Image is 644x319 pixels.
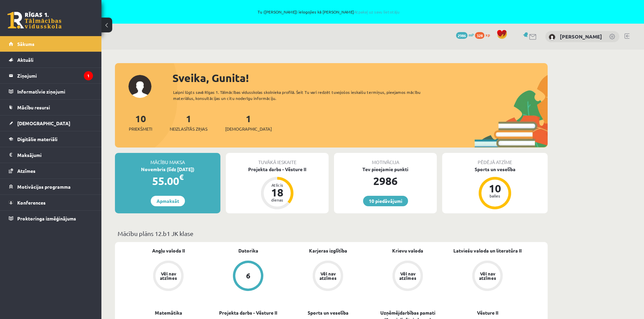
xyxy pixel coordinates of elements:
a: Angļu valoda II [152,247,185,254]
div: Projekta darbs - Vēsture II [226,166,329,173]
a: Vēl nav atzīmes [128,261,208,292]
legend: Ziņojumi [17,68,93,83]
span: 328 [475,32,484,39]
span: Priekšmeti [129,126,152,132]
a: 1[DEMOGRAPHIC_DATA] [225,112,272,132]
a: [DEMOGRAPHIC_DATA] [9,115,93,131]
a: [PERSON_NAME] [560,33,602,40]
div: Vēl nav atzīmes [318,271,337,280]
a: Konferences [9,195,93,210]
a: Vēsture II [477,309,498,316]
a: Maksājumi [9,147,93,163]
a: 1Neizlasītās ziņas [170,112,208,132]
div: dienas [267,198,287,202]
a: Vēl nav atzīmes [288,261,368,292]
span: Sākums [17,41,34,47]
a: Krievu valoda [392,247,423,254]
div: 10 [485,183,505,194]
div: Tuvākā ieskaite [226,153,329,166]
span: mP [469,32,474,37]
span: Mācību resursi [17,104,50,110]
a: Ziņojumi1 [9,68,93,83]
a: Atzīmes [9,163,93,179]
span: [DEMOGRAPHIC_DATA] [225,126,272,132]
a: Projekta darbs - Vēsture II [219,309,277,316]
p: Mācību plāns 12.b1 JK klase [118,229,545,238]
a: Vēl nav atzīmes [448,261,527,292]
div: 6 [246,272,251,280]
a: Digitālie materiāli [9,131,93,147]
div: 2986 [334,173,437,189]
span: Konferences [17,200,46,206]
a: 10Priekšmeti [129,112,152,132]
a: Proktoringa izmēģinājums [9,211,93,226]
span: [DEMOGRAPHIC_DATA] [17,120,70,126]
a: 6 [208,261,288,292]
legend: Informatīvie ziņojumi [17,84,93,99]
span: Digitālie materiāli [17,136,57,142]
img: Gunita Juškeviča [549,34,555,41]
div: balles [485,194,505,198]
a: Aktuāli [9,52,93,68]
a: Sports un veselība 10 balles [442,166,548,210]
span: Motivācijas programma [17,184,71,190]
div: Vēl nav atzīmes [478,271,497,280]
span: Tu ([PERSON_NAME]) ielogojies kā [PERSON_NAME] [78,10,580,14]
a: Apmaksāt [151,196,185,206]
div: Tev pieejamie punkti [334,166,437,173]
div: Vēl nav atzīmes [159,271,178,280]
div: Novembris (līdz [DATE]) [115,166,220,173]
div: Pēdējā atzīme [442,153,548,166]
span: Neizlasītās ziņas [170,126,208,132]
div: Sports un veselība [442,166,548,173]
span: Atzīmes [17,168,35,174]
span: Proktoringa izmēģinājums [17,215,76,221]
a: Informatīvie ziņojumi [9,84,93,99]
span: Aktuāli [17,57,33,63]
span: xp [485,32,490,37]
a: Vēl nav atzīmes [368,261,448,292]
div: Mācību maksa [115,153,220,166]
span: € [179,172,184,182]
div: Vēl nav atzīmes [398,271,417,280]
div: Atlicis [267,183,287,187]
div: 18 [267,187,287,198]
legend: Maksājumi [17,147,93,163]
div: Motivācija [334,153,437,166]
a: 328 xp [475,32,493,37]
a: Sākums [9,36,93,52]
div: 55.00 [115,173,220,189]
a: Projekta darbs - Vēsture II Atlicis 18 dienas [226,166,329,210]
a: Matemātika [155,309,182,316]
div: Laipni lūgts savā Rīgas 1. Tālmācības vidusskolas skolnieka profilā. Šeit Tu vari redzēt tuvojošo... [173,89,433,101]
a: Atpakaļ uz savu lietotāju [354,9,400,15]
div: Sveika, Gunita! [172,70,548,86]
span: 2986 [456,32,468,39]
a: Karjeras izglītība [309,247,347,254]
a: Motivācijas programma [9,179,93,194]
i: 1 [84,71,93,80]
a: 10 piedāvājumi [363,196,408,206]
a: Sports un veselība [308,309,349,316]
a: Rīgas 1. Tālmācības vidusskola [7,12,62,29]
a: Mācību resursi [9,100,93,115]
a: Latviešu valoda un literatūra II [453,247,522,254]
a: Datorika [238,247,258,254]
a: 2986 mP [456,32,474,37]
